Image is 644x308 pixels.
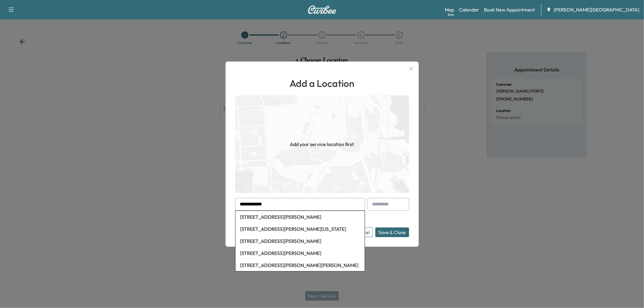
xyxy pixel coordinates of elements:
img: Curbee Logo [308,5,337,14]
li: [STREET_ADDRESS][PERSON_NAME] [235,211,365,223]
button: Save & Close [375,227,409,237]
h1: Add your service location first [290,141,354,148]
img: empty-map-CL6vilOE.png [235,95,409,193]
span: [PERSON_NAME][GEOGRAPHIC_DATA] [554,6,639,13]
li: [STREET_ADDRESS][PERSON_NAME] [235,235,365,247]
a: Calendar [459,6,479,13]
a: MapBeta [445,6,454,13]
li: [STREET_ADDRESS][PERSON_NAME][PERSON_NAME] [235,259,365,271]
a: Book New Appointment [484,6,535,13]
div: Beta [448,12,454,17]
li: [STREET_ADDRESS][PERSON_NAME] [235,247,365,259]
h1: Add a Location [235,76,409,90]
li: [STREET_ADDRESS][PERSON_NAME][US_STATE] [235,223,365,235]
